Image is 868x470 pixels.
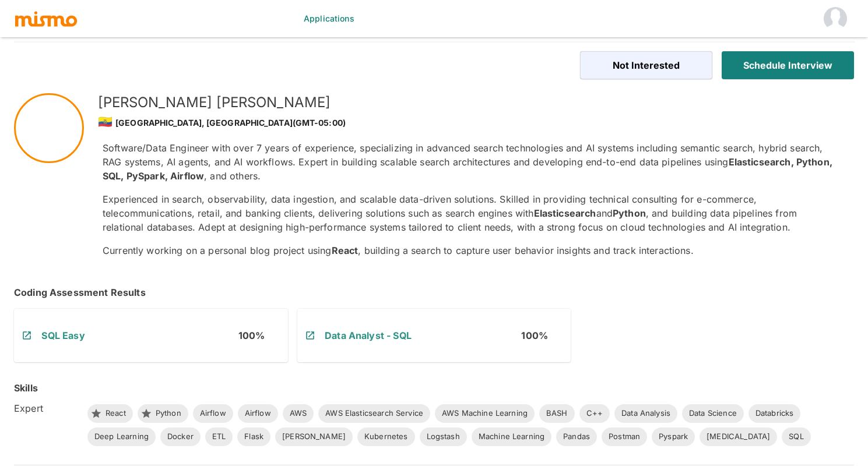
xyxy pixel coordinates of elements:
h6: 100 % [238,328,282,342]
span: Data Analysis [614,408,677,419]
img: logo [14,10,78,27]
img: Jinal Jhaveri [824,7,847,30]
h6: Coding Assessment Results [14,285,854,299]
span: Python [149,408,188,419]
span: AWS [283,408,314,419]
button: Schedule Interview [722,51,854,79]
span: React [99,408,133,419]
span: Kubernetes [357,431,415,443]
span: ETL [205,431,233,443]
span: C++ [579,408,610,419]
button: Not Interested [580,51,712,79]
span: AWS Machine Learning [435,408,535,419]
strong: Elasticsearch [534,207,596,219]
span: 🇪🇨 [98,115,113,129]
span: Airflow [238,408,278,419]
span: [PERSON_NAME] [275,431,353,443]
span: BASH [539,408,575,419]
a: Data Analyst - SQL [325,330,412,341]
span: Postman [602,431,647,443]
p: Experienced in search, observability, data ingestion, and scalable data-driven solutions. Skilled... [103,192,835,234]
span: Deep Learning [87,431,156,443]
a: SQL Easy [41,330,85,341]
h6: Expert [14,401,78,415]
span: Databricks [748,408,801,419]
span: Data Science [682,408,744,419]
span: Flask [237,431,270,443]
span: SQL [782,431,810,443]
h5: [PERSON_NAME] [PERSON_NAME] [98,93,835,112]
h6: 100 % [521,328,565,342]
p: Currently working on a personal blog project using , building a search to capture user behavior i... [103,243,835,257]
p: Software/Data Engineer with over 7 years of experience, specializing in advanced search technolog... [103,141,835,183]
strong: Python [613,207,646,219]
span: Machine Learning [472,431,551,443]
span: AWS Elasticsearch Service [318,408,430,419]
strong: React [332,245,359,256]
span: Logstash [420,431,467,443]
h6: Skills [14,381,38,395]
span: Pyspark [652,431,695,443]
div: [GEOGRAPHIC_DATA], [GEOGRAPHIC_DATA] (GMT-05:00) [98,112,835,132]
span: Airflow [193,408,233,419]
span: Pandas [556,431,597,443]
span: [MEDICAL_DATA] [700,431,777,443]
span: Docker [160,431,201,443]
